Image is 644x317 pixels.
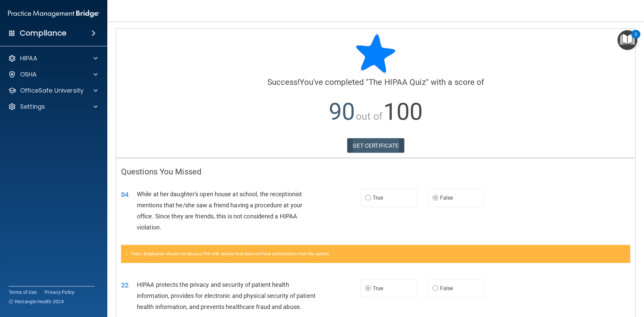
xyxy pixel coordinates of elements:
a: Terms of Use [9,289,37,296]
h4: Compliance [20,29,66,38]
input: False [432,196,438,201]
span: True [373,195,383,201]
iframe: Drift Widget Chat Controller [610,271,636,296]
span: False. Employees should not discuss PHI with anyone that does not have authorization from the pat... [131,251,330,256]
p: Settings [20,103,45,111]
span: 22 [121,281,128,289]
input: False [432,286,438,291]
a: OSHA [8,70,98,78]
img: PMB logo [8,7,99,20]
span: 100 [383,98,423,125]
p: HIPAA [20,54,37,62]
span: True [373,285,383,292]
span: 04 [121,191,128,199]
input: True [365,196,371,201]
span: Ⓒ Rectangle Health 2024 [9,298,64,305]
input: True [365,286,371,291]
h4: You've completed " " with a score of [121,78,630,87]
div: 2 [635,34,637,43]
a: GET CERTIFICATE [347,138,405,153]
p: OfficeSafe University [20,87,84,95]
h4: Questions You Missed [121,167,630,176]
span: out of [356,110,382,122]
span: While at her daughter's open house at school, the receptionist mentions that he/she saw a friend ... [137,191,302,231]
span: HIPAA protects the privacy and security of patient health information, provides for electronic an... [137,281,316,310]
span: 90 [329,98,355,125]
span: The HIPAA Quiz [369,77,426,87]
a: Settings [8,103,98,111]
p: OSHA [20,70,37,78]
span: Success! [267,77,300,87]
span: False [440,195,453,201]
span: False [440,285,453,292]
a: OfficeSafe University [8,87,98,95]
button: Open Resource Center, 2 new notifications [618,30,637,50]
a: HIPAA [8,54,98,62]
a: Privacy Policy [45,289,75,296]
img: blue-star-rounded.9d042014.png [356,34,396,74]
